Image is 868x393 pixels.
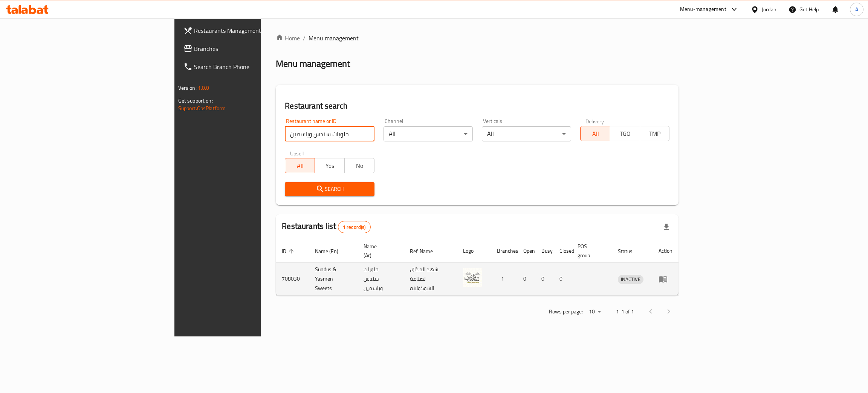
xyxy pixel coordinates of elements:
th: Branches [491,239,517,263]
table: enhanced table [276,239,679,296]
span: Version: [178,83,197,93]
button: TMP [640,126,670,141]
span: Menu management [309,34,359,43]
h2: Restaurant search [285,100,669,112]
h2: Restaurants list [282,221,370,233]
th: Logo [457,239,491,263]
td: Sundus & Yasmen Sweets [309,263,358,296]
td: 1 [491,263,517,296]
span: INACTIVE [618,275,643,284]
p: 1-1 of 1 [616,307,634,316]
span: A [855,5,858,14]
td: 0 [553,263,572,296]
div: Export file [657,218,675,236]
nav: breadcrumb [276,34,679,43]
span: Restaurants Management [194,26,313,35]
div: Rows per page: [586,306,604,318]
div: Menu-management [680,5,726,14]
label: Delivery [585,118,604,124]
button: All [285,158,315,173]
th: Open [517,239,535,263]
td: 0 [517,263,535,296]
span: All [288,160,312,171]
span: Search Branch Phone [194,62,313,71]
input: Search for restaurant name or ID.. [285,126,374,141]
span: Yes [318,160,342,171]
a: Support.OpsPlatform [178,103,226,113]
span: Branches [194,44,313,53]
span: Ref. Name [410,247,443,256]
span: Status [618,247,642,256]
a: Branches [177,40,319,58]
span: Get support on: [178,96,213,106]
div: Jordan [762,5,776,14]
th: Busy [535,239,553,263]
span: TGO [613,128,637,139]
span: Name (Ar) [364,242,395,260]
span: Search [291,184,368,194]
span: ID [282,247,296,256]
th: Action [653,239,679,263]
span: All [584,128,607,139]
p: Rows per page: [549,307,583,316]
button: Yes [315,158,345,173]
span: Name (En) [315,247,348,256]
img: Sundus & Yasmen Sweets [463,268,482,287]
div: INACTIVE [618,275,643,284]
a: Restaurants Management [177,21,319,40]
span: No [348,160,371,171]
button: Search [285,182,374,196]
div: All [482,126,571,141]
a: Search Branch Phone [177,58,319,76]
span: POS group [578,242,603,260]
button: All [580,126,610,141]
span: 1.0.0 [198,83,209,93]
th: Closed [553,239,572,263]
td: 0 [535,263,553,296]
span: TMP [643,128,667,139]
label: Upsell [290,150,304,156]
div: All [384,126,473,141]
button: No [344,158,374,173]
span: 1 record(s) [338,224,370,231]
td: شهد المذاق لصناعة الشوكولاته [404,263,457,296]
td: حلويات سندس وياسمين [358,263,404,296]
button: TGO [610,126,640,141]
div: Total records count [338,221,371,233]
